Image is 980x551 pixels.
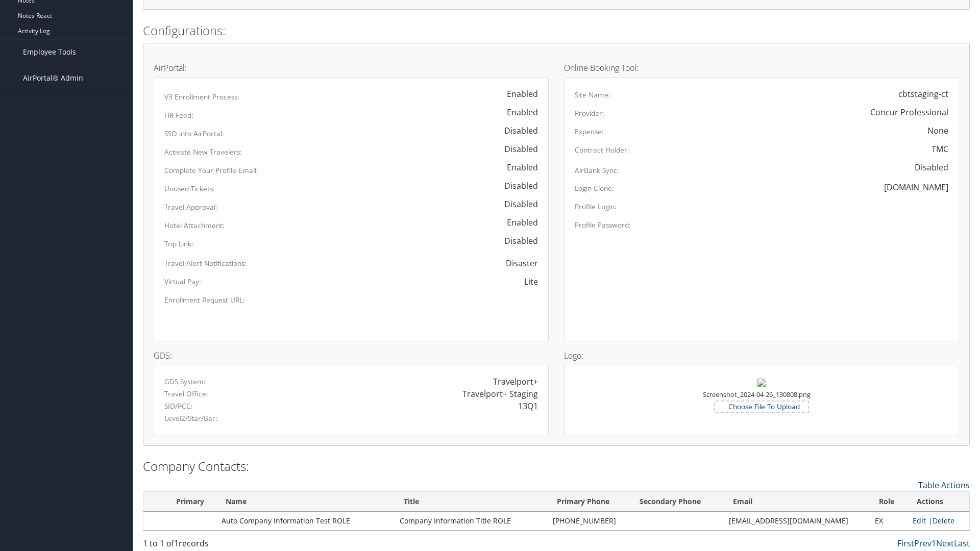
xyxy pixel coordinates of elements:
[164,258,247,268] label: Travel Alert Notifications:
[497,106,538,118] div: Enabled
[870,106,948,118] div: Concur Professional
[174,538,179,549] span: 1
[164,492,217,512] th: Primary
[870,492,908,512] th: Role
[575,165,619,176] label: AirBank Sync:
[494,235,538,247] div: Disabled
[518,400,538,412] div: 13Q1
[564,352,959,360] h4: Logo:
[395,512,548,530] td: Company Information Title ROLE
[703,390,811,409] small: Screenshot_2024-04-26_130808.png
[143,22,970,39] h2: Configurations:
[870,512,908,530] td: EX
[164,184,215,194] label: Unused Tickets:
[724,492,870,512] th: Email
[908,512,969,530] td: |
[936,538,954,549] a: Next
[494,143,538,155] div: Disabled
[575,108,604,118] label: Provider:
[164,277,201,287] label: Virtual Pay:
[548,492,630,512] th: Primary Phone
[897,538,914,549] a: First
[575,202,617,212] label: Profile Login:
[164,377,206,387] label: GDS System:
[630,492,724,512] th: Secondary Phone
[496,253,538,274] span: Disaster
[575,127,604,137] label: Expense:
[497,216,538,229] div: Enabled
[143,458,970,475] h2: Company Contacts:
[548,512,630,530] td: [PHONE_NUMBER]
[164,165,258,176] label: Complete Your Profile Email:
[724,512,870,530] td: [EMAIL_ADDRESS][DOMAIN_NAME]
[164,110,193,120] label: HR Feed:
[216,492,395,512] th: Name
[164,239,193,249] label: Trip Link:
[575,183,614,193] label: Login Clone:
[927,124,948,137] div: None
[575,145,629,155] label: Contract Holder:
[932,143,948,155] div: TMC
[154,352,549,360] h4: GDS:
[164,129,224,139] label: SSO into AirPortal:
[216,512,395,530] td: Auto Company Information Test ROLE
[884,181,948,193] div: [DOMAIN_NAME]
[494,180,538,192] div: Disabled
[954,538,970,549] a: Last
[913,516,926,525] a: Edit
[904,161,948,173] div: Disabled
[933,516,954,525] a: Delete
[164,202,217,212] label: Travel Approval:
[23,65,83,91] span: AirPortal® Admin
[164,389,208,399] label: Travel Office:
[932,538,936,549] a: 1
[164,401,193,411] label: SID/PCC:
[575,220,631,230] label: Profile Password:
[493,375,538,388] div: Travelport+
[164,413,217,423] label: Level2/Star/Bar:
[757,379,766,387] img: Screenshot_2024-04-26_130808.png
[564,64,959,72] h4: Online Booking Tool:
[575,90,610,100] label: Site Name:
[395,492,548,512] th: Title
[154,64,549,72] h4: AirPortal:
[462,388,538,400] div: Travelport+ Staging
[918,480,970,491] a: Table Actions
[908,492,969,512] th: Actions
[164,92,239,102] label: V3 Enrollment Process:
[715,402,808,412] label: Choose File To Upload
[898,88,948,100] div: cbtstaging-ct
[164,295,245,305] label: Enrollment Request URL:
[494,198,538,210] div: Disabled
[914,538,932,549] a: Prev
[23,39,76,65] span: Employee Tools
[164,147,242,157] label: Activate New Travelers:
[524,275,538,288] div: Lite
[497,161,538,173] div: Enabled
[497,88,538,100] div: Enabled
[164,220,225,231] label: Hotel Attachment:
[494,124,538,137] div: Disabled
